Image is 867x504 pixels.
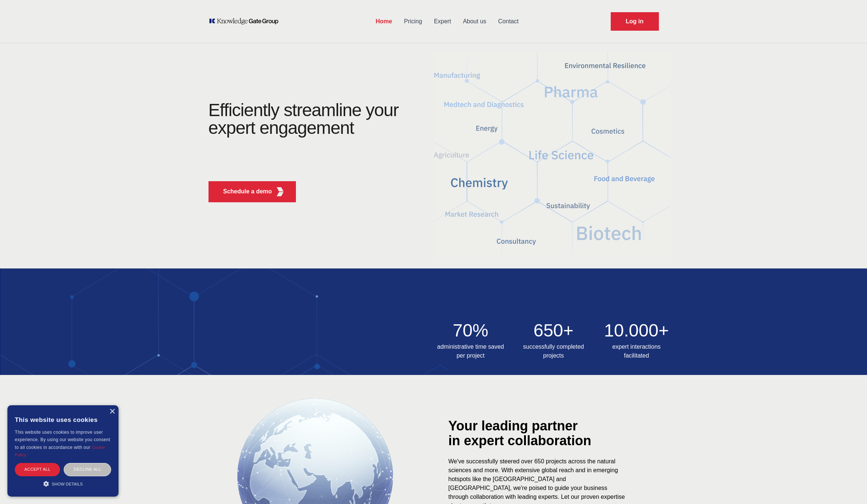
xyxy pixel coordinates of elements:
[15,463,60,476] div: Accept all
[223,187,272,196] p: Schedule a demo
[600,342,674,360] h3: expert interactions facilitated
[434,48,671,261] img: KGG Fifth Element RED
[15,430,110,450] span: This website uses cookies to improve user experience. By using our website you consent to all coo...
[370,12,398,31] a: Home
[457,12,492,31] a: About us
[209,100,399,138] h1: Efficiently streamline your expert engagement
[15,480,111,487] div: Show details
[492,12,524,31] a: Contact
[209,181,296,202] button: Schedule a demoKGG Fifth Element RED
[15,411,111,429] div: This website uses cookies
[434,322,508,339] h2: 70%
[600,322,674,339] h2: 10.000+
[448,419,656,448] div: Your leading partner in expert collaboration
[434,342,508,360] h3: administrative time saved per project
[52,482,83,486] span: Show details
[275,187,284,196] img: KGG Fifth Element RED
[109,409,115,415] div: Close
[209,18,284,25] a: KOL Knowledge Platform: Talk to Key External Experts (KEE)
[398,12,428,31] a: Pricing
[15,445,105,457] a: Cookie Policy
[611,12,659,31] a: Request Demo
[517,342,591,360] h3: successfully completed projects
[428,12,457,31] a: Expert
[517,322,591,339] h2: 650+
[64,463,111,476] div: Decline all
